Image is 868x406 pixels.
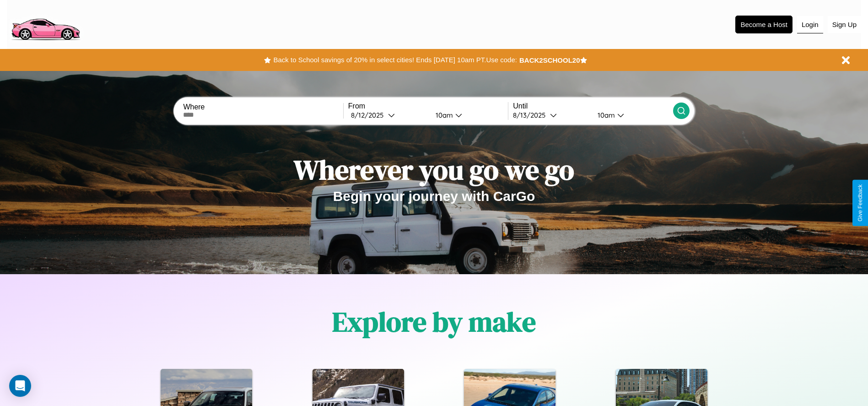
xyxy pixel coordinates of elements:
h1: Explore by make [332,303,536,341]
b: BACK2SCHOOL20 [519,56,580,64]
img: logo [7,5,84,43]
button: Become a Host [735,16,793,33]
div: Give Feedback [857,184,863,222]
label: From [348,102,508,110]
button: 8/12/2025 [348,110,428,120]
button: 10am [590,110,673,120]
div: Open Intercom Messenger [9,375,31,397]
button: Sign Up [828,16,861,33]
div: 8 / 13 / 2025 [513,111,550,119]
label: Until [513,102,673,110]
label: Where [183,103,343,111]
div: 10am [431,111,455,119]
div: 10am [593,111,617,119]
button: Back to School savings of 20% in select cities! Ends [DATE] 10am PT.Use code: [271,54,519,66]
button: 10am [428,110,508,120]
button: Login [797,16,823,33]
div: 8 / 12 / 2025 [351,111,388,119]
